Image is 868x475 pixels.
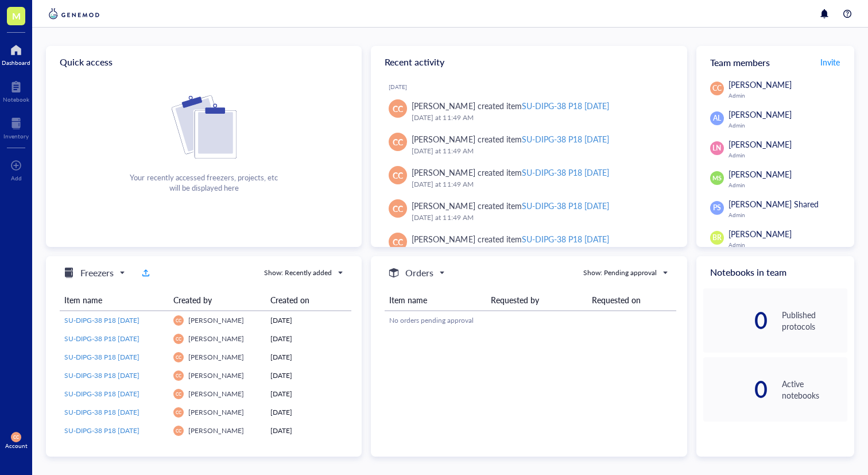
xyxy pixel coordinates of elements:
span: SU-DIPG-38 P18 [DATE] [64,407,139,417]
div: Dashboard [2,59,30,66]
div: [DATE] [270,389,347,399]
div: Admin [728,181,847,188]
img: genemod-logo [46,7,102,21]
span: CC [393,102,403,115]
div: Show: Pending approval [583,268,657,278]
div: Admin [728,152,847,159]
th: Requested on [587,289,676,311]
span: M [12,9,21,23]
div: Notebook [3,96,29,103]
span: Invite [820,56,840,68]
span: CC [175,336,181,341]
a: CC[PERSON_NAME] created itemSU-DIPG-38 P18 [DATE][DATE] at 11:49 AM [380,95,677,128]
a: CC[PERSON_NAME] created itemSU-DIPG-38 P18 [DATE][DATE] at 11:49 AM [380,161,677,195]
a: Notebook [3,78,29,103]
span: [PERSON_NAME] [728,138,792,150]
div: [DATE] at 11:49 AM [412,212,668,223]
a: SU-DIPG-38 P18 [DATE] [64,426,164,436]
span: [PERSON_NAME] [188,389,244,399]
th: Requested by [486,289,587,311]
a: Inventory [3,114,29,140]
span: SU-DIPG-38 P18 [DATE] [64,389,139,399]
div: 0 [703,311,769,330]
span: [PERSON_NAME] [728,109,792,120]
div: [DATE] [270,426,347,436]
div: SU-DIPG-38 P18 [DATE] [522,133,609,145]
span: CC [175,428,181,433]
div: Add [11,175,22,181]
span: SU-DIPG-38 P18 [DATE] [64,370,139,380]
div: 0 [703,380,769,399]
div: Published protocols [782,309,847,332]
div: [DATE] [270,370,347,381]
span: AL [713,113,721,123]
div: Admin [728,92,847,99]
span: [PERSON_NAME] [728,168,792,180]
div: [PERSON_NAME] created item [412,166,609,179]
div: Show: Recently added [264,268,332,278]
a: Dashboard [2,41,30,66]
div: Admin [728,241,847,248]
span: BR [712,233,722,243]
img: Cf+DiIyRRx+BTSbnYhsZzE9to3+AfuhVxcka4spAAAAAElFTkSuQmCC [172,95,237,159]
span: CC [393,169,403,181]
th: Item name [385,289,486,311]
div: No orders pending approval [389,315,672,326]
span: PS [713,203,721,213]
span: [PERSON_NAME] [188,315,244,325]
div: Admin [728,122,847,129]
span: CC [13,434,20,439]
div: Team members [696,46,854,78]
a: CC[PERSON_NAME] created itemSU-DIPG-38 P18 [DATE][DATE] at 11:49 AM [380,128,677,161]
span: CC [175,354,181,360]
h5: Freezers [80,266,114,280]
div: [DATE] at 11:49 AM [412,145,668,157]
a: SU-DIPG-38 P18 [DATE] [64,407,164,418]
div: [DATE] at 11:49 AM [412,112,668,123]
h5: Orders [405,266,433,280]
span: [PERSON_NAME] [188,426,244,435]
div: Active notebooks [782,378,847,401]
div: [DATE] [270,407,347,418]
th: Item name [60,289,169,311]
span: CC [712,83,722,94]
a: SU-DIPG-38 P18 [DATE] [64,352,164,362]
div: Admin [728,211,847,218]
span: [PERSON_NAME] [188,352,244,362]
th: Created by [169,289,266,311]
button: Invite [820,53,840,71]
div: Inventory [3,133,29,140]
div: [DATE] [270,352,347,362]
span: SU-DIPG-38 P18 [DATE] [64,352,139,362]
span: CC [175,318,181,323]
div: SU-DIPG-38 P18 [DATE] [522,100,609,111]
a: SU-DIPG-38 P18 [DATE] [64,370,164,381]
div: SU-DIPG-38 P18 [DATE] [522,167,609,178]
div: [PERSON_NAME] created item [412,99,609,112]
span: SU-DIPG-38 P18 [DATE] [64,426,139,435]
a: CC[PERSON_NAME] created itemSU-DIPG-38 P18 [DATE][DATE] at 11:49 AM [380,195,677,228]
div: [PERSON_NAME] created item [412,133,609,145]
div: Quick access [46,46,362,78]
span: SU-DIPG-38 P18 [DATE] [64,334,139,343]
div: [PERSON_NAME] created item [412,199,609,212]
span: CC [393,136,403,148]
span: CC [175,391,181,396]
div: [DATE] [389,83,677,90]
span: MS [712,173,722,183]
a: SU-DIPG-38 P18 [DATE] [64,389,164,399]
span: LN [712,143,721,153]
div: SU-DIPG-38 P18 [DATE] [522,200,609,211]
div: Recent activity [371,46,687,78]
span: [PERSON_NAME] [188,407,244,417]
a: SU-DIPG-38 P18 [DATE] [64,334,164,344]
div: [DATE] [270,334,347,344]
a: SU-DIPG-38 P18 [DATE] [64,315,164,326]
span: CC [393,202,403,215]
span: [PERSON_NAME] [728,228,792,240]
span: CC [175,373,181,378]
div: Notebooks in team [696,256,854,288]
div: [DATE] [270,315,347,326]
span: [PERSON_NAME] [728,79,792,90]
